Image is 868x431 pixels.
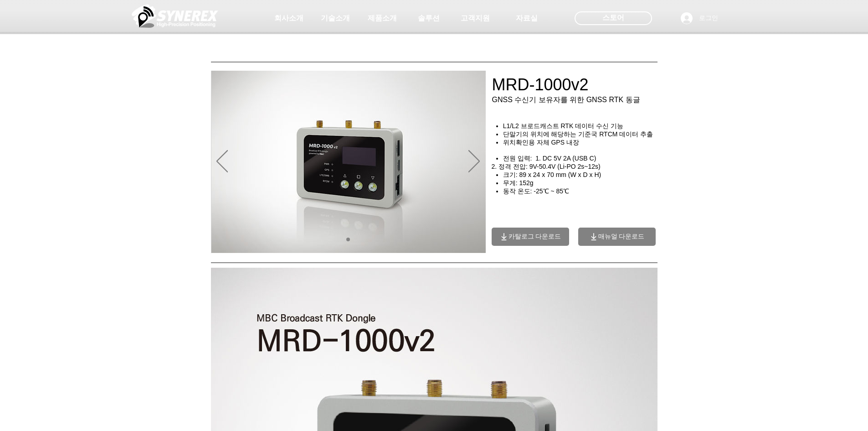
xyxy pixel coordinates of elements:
[468,150,480,174] button: 다음
[266,9,312,27] a: 회사소개
[674,10,724,27] button: 로그인
[508,233,561,241] span: 카탈로그 다운로드
[504,9,550,27] a: 자료실
[452,9,498,27] a: 고객지원
[492,228,569,246] a: 카탈로그 다운로드
[313,9,358,27] a: 기술소개
[346,238,350,241] a: 01
[406,9,452,27] a: 솔루션
[503,155,596,162] span: 전원 입력: 1. DC 5V 2A (USB C)
[575,11,652,25] div: 스토어
[503,187,569,195] span: 동작 온도: -25℃ ~ 85℃
[418,14,440,23] span: 솔루션
[360,9,405,27] a: 제품소개
[461,14,490,23] span: 고객지원
[492,163,601,170] span: 2. 정격 전압: 9V-50.4V (Li-PO 2s~12s)
[696,14,721,23] span: 로그인
[763,392,868,431] iframe: Wix Chat
[503,179,534,187] span: 무게: 152g
[274,14,303,23] span: 회사소개
[216,150,228,174] button: 이전
[211,71,486,253] div: 슬라이드쇼
[503,139,579,146] span: 위치확인용 자체 GPS 내장
[516,14,538,23] span: 자료실
[598,233,645,241] span: 매뉴얼 다운로드
[343,238,354,241] nav: 슬라이드
[211,71,486,253] img: v2.jpg
[602,13,624,23] span: 스토어
[503,171,601,178] span: 크기: 89 x 24 x 70 mm (W x D x H)
[132,2,218,30] img: 씨너렉스_White_simbol_대지 1.png
[578,228,656,246] a: 매뉴얼 다운로드
[368,14,397,23] span: 제품소개
[321,14,350,23] span: 기술소개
